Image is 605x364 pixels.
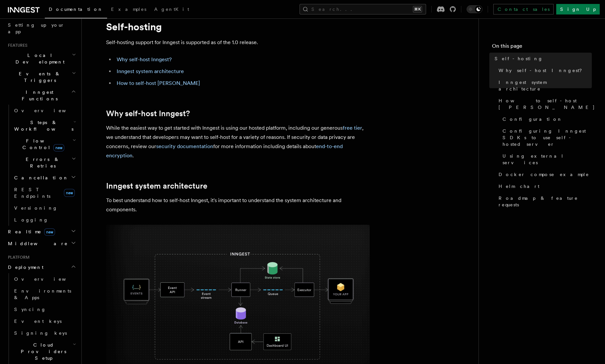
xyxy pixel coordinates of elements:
a: Docker compose example [496,169,592,180]
a: Setting up your app [5,19,77,38]
span: Flow Control [12,138,72,151]
a: Helm chart [496,180,592,192]
span: new [64,189,75,197]
a: Overview [12,273,77,285]
span: Middleware [5,240,68,247]
span: Overview [14,108,82,113]
span: AgentKit [154,7,189,12]
span: Configuring Inngest SDKs to use self-hosted server [503,128,592,147]
a: Configuration [500,113,592,125]
a: AgentKit [150,2,193,18]
a: Contact sales [493,4,554,14]
button: Flow Controlnew [12,135,77,153]
h4: On this page [492,42,592,53]
button: Toggle dark mode [467,5,482,13]
span: Docker compose example [499,171,589,178]
button: Events & Triggers [5,68,77,86]
span: Environments & Apps [14,288,71,300]
button: Steps & Workflows [12,117,77,135]
span: Setting up your app [8,22,65,34]
span: Configuration [503,116,562,122]
a: Signing keys [12,327,77,339]
span: Inngest system architecture [499,79,592,92]
button: Middleware [5,238,77,249]
span: Signing keys [14,330,67,336]
a: Inngest system architecture [496,76,592,95]
a: free tier [343,125,362,131]
span: Overview [14,276,82,282]
span: new [53,144,64,151]
span: Documentation [49,7,103,12]
button: Realtimenew [5,226,77,238]
span: REST Endpoints [14,187,50,199]
button: Errors & Retries [12,153,77,172]
a: How to self-host [PERSON_NAME] [117,80,200,86]
a: Why self-host Inngest? [496,65,592,76]
span: Platform [5,255,30,260]
a: Overview [12,105,77,117]
p: Self-hosting support for Inngest is supported as of the 1.0 release. [106,38,370,47]
button: Cloud Providers Setup [12,339,77,364]
kbd: ⌘K [413,6,422,13]
a: Logging [12,214,77,226]
span: Inngest Functions [5,89,71,102]
a: Why self-host Inngest? [106,109,190,118]
a: Using external services [500,150,592,169]
span: Syncing [14,307,46,312]
span: Realtime [5,228,55,235]
span: Cancellation [12,174,69,181]
div: Inngest Functions [5,105,77,226]
a: Inngest system architecture [117,68,184,74]
button: Search...⌘K [300,4,426,14]
span: Local Development [5,52,72,65]
span: Examples [111,7,146,12]
button: Local Development [5,49,77,68]
span: Self-hosting [495,55,543,62]
span: Deployment [5,264,43,271]
span: Steps & Workflows [12,119,73,132]
a: Self-hosting [492,53,592,65]
span: Event keys [14,319,62,324]
a: Roadmap & feature requests [496,192,592,211]
span: Events & Triggers [5,70,72,84]
span: Versioning [14,205,58,211]
p: While the easiest way to get started with Inngest is using our hosted platform, including our gen... [106,123,370,160]
span: Helm chart [499,183,539,190]
span: Using external services [503,153,592,166]
span: Logging [14,217,48,222]
a: Configuring Inngest SDKs to use self-hosted server [500,125,592,150]
a: Sign Up [556,4,600,14]
span: Features [5,43,27,48]
a: Inngest system architecture [106,181,207,191]
span: How to self-host [PERSON_NAME] [499,97,595,111]
a: REST Endpointsnew [12,184,77,202]
a: Why self-host Inngest? [117,56,172,63]
a: Event keys [12,315,77,327]
button: Cancellation [12,172,77,184]
p: To best understand how to self-host Inngest, it's important to understand the system architecture... [106,196,370,214]
span: Cloud Providers Setup [12,342,73,361]
h1: Self-hosting [106,21,370,33]
a: Documentation [45,2,107,18]
button: Deployment [5,261,77,273]
span: Roadmap & feature requests [499,195,592,208]
span: new [44,228,55,236]
a: Environments & Apps [12,285,77,303]
button: Inngest Functions [5,86,77,105]
span: Errors & Retries [12,156,72,169]
span: Why self-host Inngest? [499,67,587,74]
a: Examples [107,2,150,18]
a: Versioning [12,202,77,214]
a: Syncing [12,303,77,315]
a: How to self-host [PERSON_NAME] [496,95,592,113]
a: security documentation [156,143,213,149]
